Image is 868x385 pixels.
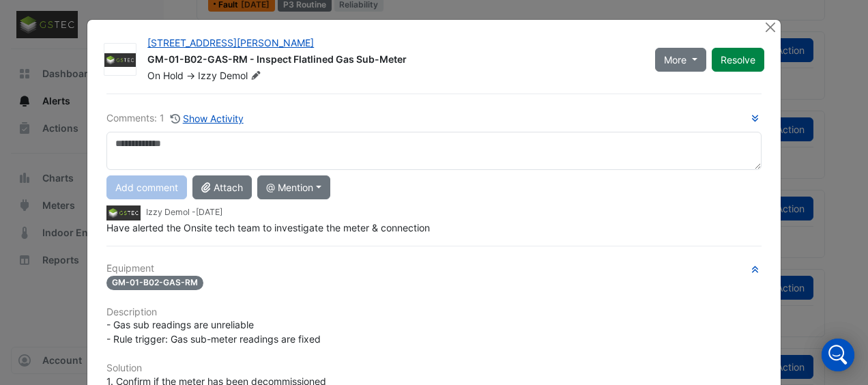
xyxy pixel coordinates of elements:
div: Open Intercom Messenger [822,339,854,371]
button: Show Activity [170,111,244,126]
h6: Equipment [106,263,762,274]
span: -> [186,70,195,81]
button: Close [764,20,778,34]
button: Attach [192,175,252,199]
button: @ Mention [257,175,330,199]
small: Izzy Demol - [146,206,222,218]
img: GSTEC [104,53,136,67]
div: Comments: 1 [106,111,244,126]
span: Have alerted the Onsite tech team to investigate the meter & connection [106,222,430,233]
span: 2025-09-08 11:31:19 [196,207,222,217]
div: GM-01-B02-GAS-RM - Inspect Flatlined Gas Sub-Meter [147,53,639,69]
button: More [655,48,706,72]
a: [STREET_ADDRESS][PERSON_NAME] [147,37,314,48]
h6: Solution [106,362,762,374]
button: Resolve [712,48,764,72]
span: On Hold [147,70,184,81]
span: Demol [220,69,263,83]
span: Izzy [198,70,217,81]
img: GSTEC [106,205,141,220]
span: - Gas sub readings are unreliable - Rule trigger: Gas sub-meter readings are fixed [106,319,321,345]
h6: Description [106,306,762,318]
span: More [664,53,686,67]
span: GM-01-B02-GAS-RM [106,276,203,290]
